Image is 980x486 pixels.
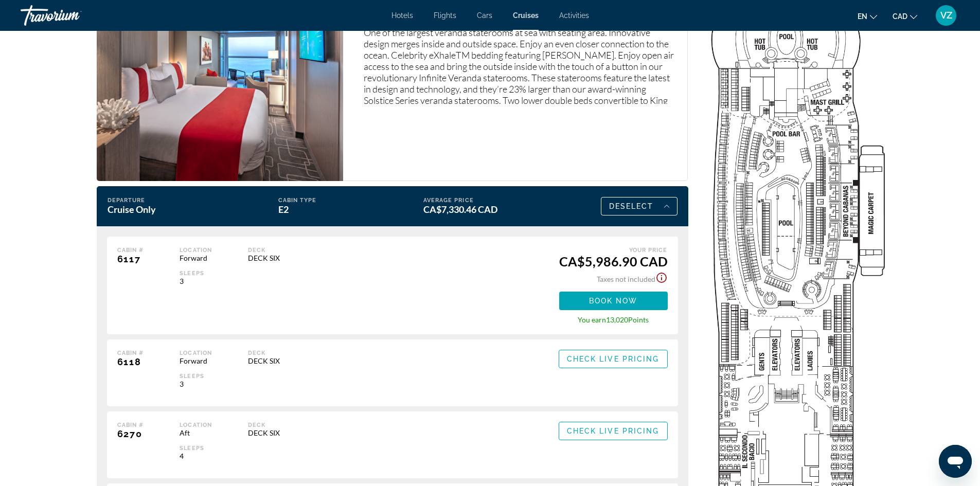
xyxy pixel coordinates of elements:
[248,422,280,428] div: Deck
[893,9,917,24] button: Change currency
[108,197,242,204] div: Departure
[933,5,959,26] button: User Menu
[858,9,877,24] button: Change language
[893,12,907,21] span: CAD
[559,422,668,440] button: Check Live Pricing
[513,11,539,20] a: Cruises
[117,422,144,428] div: Cabin #
[567,355,660,363] span: Check Live Pricing
[939,445,972,478] iframe: Button to launch messaging window
[423,204,532,215] div: CA$7,330.46 CAD
[655,269,668,284] button: Show Taxes and Fees disclaimer
[559,350,668,368] button: Check Live Pricing
[108,204,242,215] div: Cruise Only
[180,270,212,277] div: Sleeps
[248,350,280,356] div: Deck
[589,297,638,305] span: Book now
[606,315,628,324] span: 13,020
[21,2,123,29] a: Travorium
[628,315,649,324] span: Points
[477,11,492,20] a: Cars
[180,277,212,285] div: 3
[248,247,280,254] div: Deck
[559,11,589,20] a: Activities
[180,428,212,437] div: Aft
[180,445,212,452] div: Sleeps
[578,315,606,324] span: You earn
[117,350,144,356] div: Cabin #
[278,197,387,204] div: Cabin Type
[559,247,668,254] div: Your Price
[567,427,660,435] span: Check Live Pricing
[278,204,387,215] div: E2
[597,275,655,283] span: Taxes not included
[940,10,952,21] span: VZ
[248,356,280,365] div: DECK SIX
[180,373,212,380] div: Sleeps
[423,197,532,204] div: Average Price
[609,202,654,210] span: Deselect
[858,12,867,21] span: en
[117,356,144,367] div: 6118
[248,254,280,262] div: DECK SIX
[559,254,668,269] div: CA$5,986.90 CAD
[248,428,280,437] div: DECK SIX
[117,428,144,439] div: 6270
[117,254,144,264] div: 6117
[180,350,212,356] div: Location
[601,197,678,215] button: Deselect
[180,254,212,262] div: Forward
[180,356,212,365] div: Forward
[434,11,456,20] a: Flights
[559,292,668,310] button: Book now
[180,380,212,388] div: 3
[391,11,413,20] a: Hotels
[180,452,212,460] div: 4
[180,422,212,428] div: Location
[364,27,678,104] p: One of the largest veranda staterooms at sea with seating area. Innovative design merges inside a...
[117,247,144,254] div: Cabin #
[180,247,212,254] div: Location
